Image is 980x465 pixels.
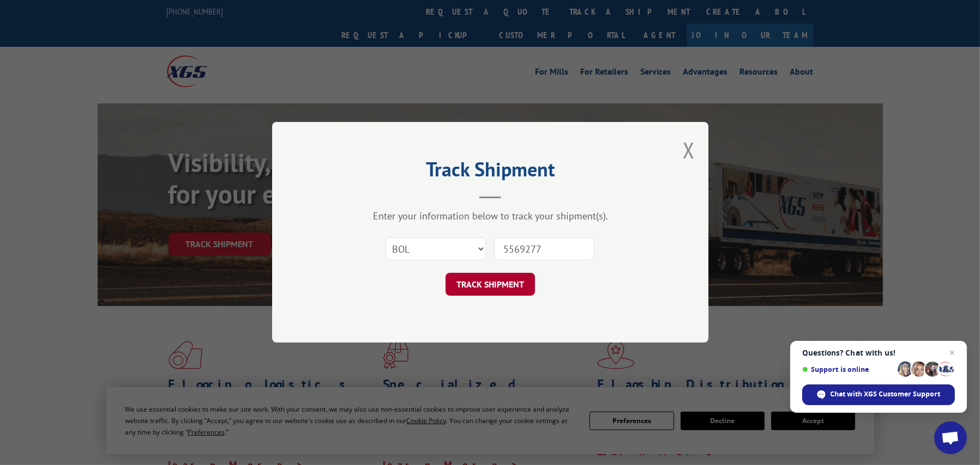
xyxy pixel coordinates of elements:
span: Close chat [946,346,959,359]
button: Close modal [683,136,695,164]
div: Enter your information below to track your shipment(s). [327,210,654,223]
span: Questions? Chat with us! [802,348,955,357]
button: TRACK SHIPMENT [446,273,535,296]
div: Open chat [934,421,967,454]
span: Support is online [802,365,894,374]
input: Number(s) [494,238,594,261]
h2: Track Shipment [327,162,654,182]
span: Chat with XGS Customer Support [831,389,941,399]
div: Chat with XGS Customer Support [802,384,955,405]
